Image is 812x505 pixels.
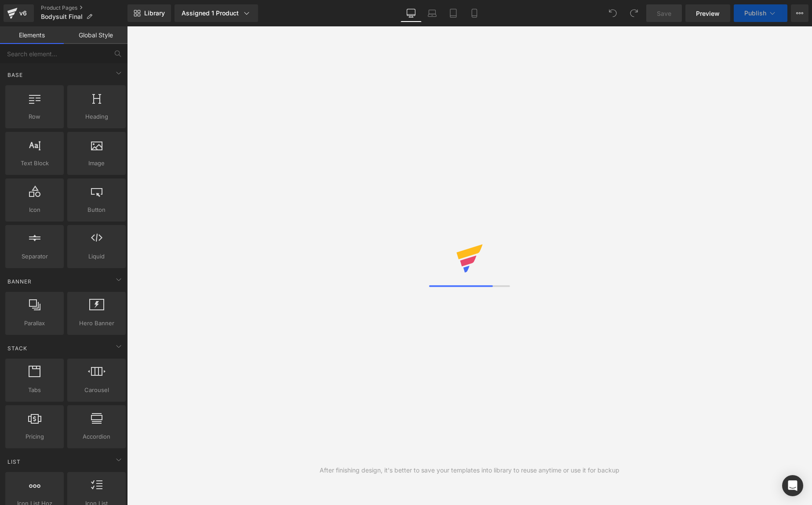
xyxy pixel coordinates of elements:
span: Accordion [70,432,123,441]
a: Laptop [422,4,443,22]
a: Product Pages [41,4,127,11]
span: Library [144,9,165,17]
div: v6 [18,7,29,19]
span: Image [70,159,123,168]
span: Preview [696,9,720,18]
span: Parallax [8,319,61,328]
button: Publish [734,4,787,22]
span: Carousel [70,385,123,395]
span: Text Block [8,159,61,168]
div: After finishing design, it's better to save your templates into library to reuse anytime or use i... [320,465,619,475]
button: More [791,4,808,22]
span: Button [70,205,123,214]
span: Icon [8,205,61,214]
span: Liquid [70,252,123,261]
span: Stack [7,344,28,352]
span: Tabs [8,385,61,395]
span: List [7,458,22,466]
button: Undo [604,4,622,22]
span: Pricing [8,432,61,441]
span: Banner [7,277,33,286]
span: Hero Banner [70,319,123,328]
a: Desktop [401,4,422,22]
div: Assigned 1 Product [182,9,251,18]
span: Base [7,71,24,79]
div: Open Intercom Messenger [782,475,803,496]
a: Global Style [64,26,127,44]
span: Heading [70,112,123,121]
a: Mobile [464,4,485,22]
a: New Library [127,4,171,22]
span: Row [8,112,61,121]
a: Preview [685,4,730,22]
a: Tablet [443,4,464,22]
span: Bodysuit Final [41,13,83,20]
span: Separator [8,252,61,261]
span: Save [657,9,671,18]
a: v6 [4,4,34,22]
button: Redo [625,4,643,22]
span: Publish [744,10,766,17]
